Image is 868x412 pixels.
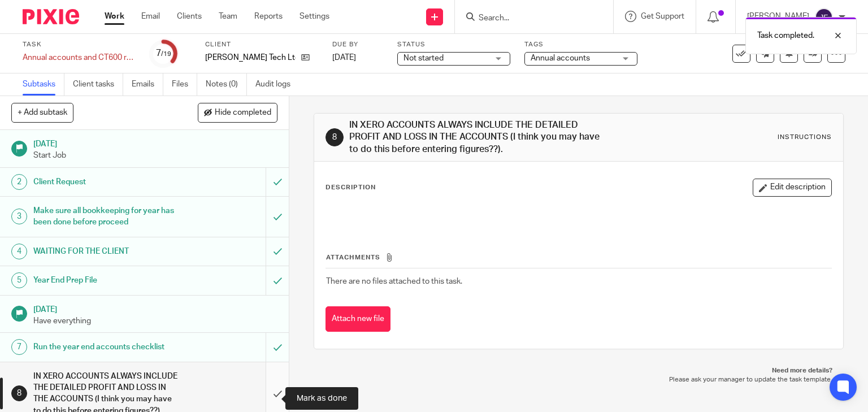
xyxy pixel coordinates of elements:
p: Need more details? [325,366,833,375]
label: Task [23,40,136,49]
a: Settings [300,11,329,22]
h1: WAITING FOR THE CLIENT [33,243,181,260]
span: Annual accounts [531,54,590,62]
p: Have everything [33,315,277,327]
p: Description [325,183,376,192]
a: Subtasks [23,73,64,96]
p: Please ask your manager to update the task template. [325,375,833,384]
span: [DATE] [332,54,356,62]
a: Email [141,11,160,22]
img: Pixie [23,9,79,24]
label: Due by [332,40,383,49]
h1: [DATE] [33,136,277,150]
label: Client [205,40,318,49]
span: There are no files attached to this task. [326,277,462,285]
div: 8 [325,128,344,146]
a: Work [105,11,124,22]
span: Attachments [326,254,380,261]
div: Instructions [778,133,832,142]
button: + Add subtask [11,103,73,122]
label: Status [397,40,510,49]
span: Not started [403,54,444,62]
div: 5 [11,272,27,288]
small: /19 [161,51,171,57]
a: Files [172,73,197,96]
h1: Make sure all bookkeeping for year has been done before proceed [33,202,181,231]
a: Emails [132,73,163,96]
div: 3 [11,209,27,224]
span: Hide completed [215,109,271,118]
button: Hide completed [198,103,277,122]
a: Clients [177,11,202,22]
h1: Client Request [33,174,181,190]
a: Audit logs [255,73,299,96]
div: 7 [156,47,171,60]
a: Notes (0) [206,73,247,96]
img: svg%3E [815,8,833,26]
div: 4 [11,244,27,259]
p: Start Job [33,150,277,161]
a: Reports [254,11,283,22]
p: Task completed. [757,30,814,41]
a: Client tasks [73,73,123,96]
button: Attach new file [325,306,390,332]
div: 8 [11,385,27,401]
h1: Run the year end accounts checklist [33,339,181,355]
div: Annual accounts and CT600 return [23,52,136,63]
a: Team [219,11,237,22]
button: Edit description [753,179,832,197]
div: 7 [11,339,27,355]
h1: IN XERO ACCOUNTS ALWAYS INCLUDE THE DETAILED PROFIT AND LOSS IN THE ACCOUNTS (I think you may hav... [349,119,602,155]
div: 2 [11,174,27,190]
h1: Year End Prep File [33,272,181,289]
p: [PERSON_NAME] Tech Ltd [205,52,296,63]
h1: [DATE] [33,301,277,315]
